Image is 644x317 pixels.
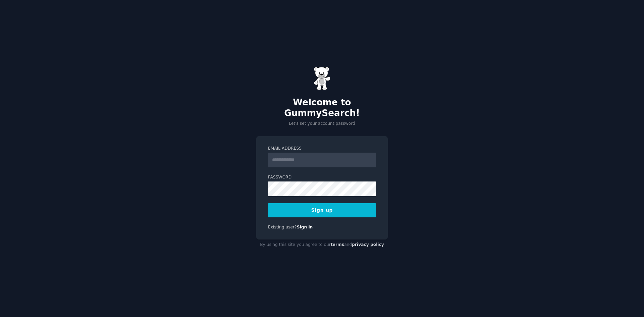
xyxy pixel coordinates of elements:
div: By using this site you agree to our and [256,240,388,250]
img: Gummy Bear [314,67,330,90]
a: terms [331,242,344,247]
span: Existing user? [268,225,297,229]
label: Email Address [268,146,376,152]
h2: Welcome to GummySearch! [256,97,388,118]
button: Sign up [268,203,376,217]
label: Password [268,174,376,180]
a: privacy policy [352,242,384,247]
p: Let's set your account password [256,121,388,127]
a: Sign in [297,225,313,229]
